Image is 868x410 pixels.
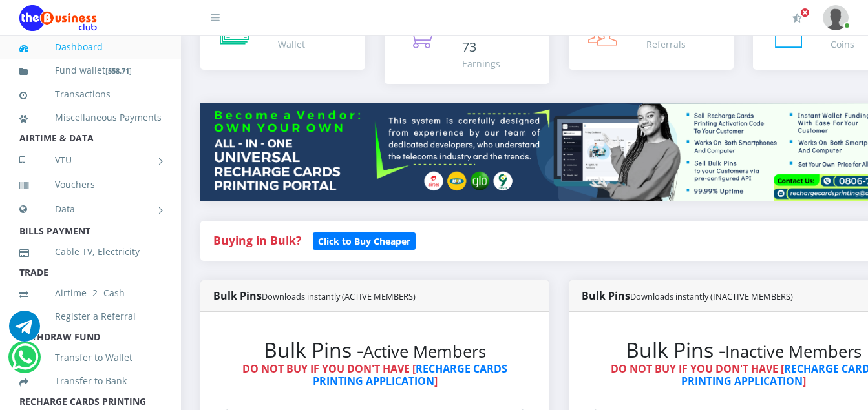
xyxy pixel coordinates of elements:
small: Active Members [363,340,486,363]
b: 558.71 [108,66,129,76]
i: Activate Your Membership [792,13,802,23]
a: Data [19,193,162,225]
div: Referrals [646,37,686,51]
a: VTU [19,144,162,176]
a: Fund wallet[558.71] [19,56,162,86]
img: User [823,5,849,30]
h2: Bulk Pins - [226,338,524,362]
a: RECHARGE CARDS PRINTING APPLICATION [313,362,508,388]
small: Inactive Members [725,340,862,363]
div: Coins [831,37,854,51]
strong: DO NOT BUY IF YOU DON'T HAVE [ ] [242,362,507,388]
small: [ ] [105,66,132,76]
a: Chat for support [12,351,38,373]
a: Dashboard [19,32,162,62]
a: Chat for support [9,320,40,342]
a: ₦559 Wallet [200,5,365,70]
small: Downloads instantly (INACTIVE MEMBERS) [630,291,793,302]
a: Miscellaneous Payments [19,103,162,132]
b: Click to Buy Cheaper [318,235,410,247]
img: Logo [19,5,97,31]
strong: Bulk Pins [213,289,416,303]
a: Transfer to Wallet [19,343,162,373]
a: Vouchers [19,170,162,200]
a: Transfer to Bank [19,366,162,396]
a: Transactions [19,79,162,109]
a: Click to Buy Cheaper [313,232,416,248]
strong: Buying in Bulk? [213,232,301,248]
a: Register a Referral [19,302,162,331]
small: Downloads instantly (ACTIVE MEMBERS) [262,291,416,302]
div: Wallet [278,37,308,51]
a: 0/0 Referrals [569,5,734,70]
span: Activate Your Membership [800,8,810,17]
a: ₦172.50/₦173 Earnings [385,5,549,84]
div: Earnings [462,57,536,70]
a: Airtime -2- Cash [19,278,162,308]
strong: Bulk Pins [582,289,793,303]
a: Cable TV, Electricity [19,237,162,267]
